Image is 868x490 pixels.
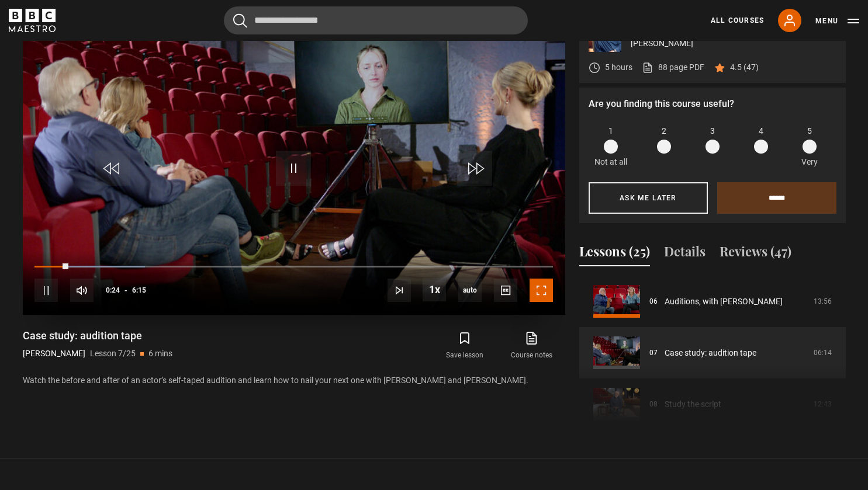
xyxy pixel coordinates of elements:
[106,280,120,301] span: 0:24
[224,6,528,34] input: Search
[664,242,706,266] button: Details
[431,329,498,363] button: Save lesson
[720,242,791,266] button: Reviews (47)
[589,182,708,214] button: Ask me later
[605,61,632,74] p: 5 hours
[148,347,172,360] p: 6 mins
[759,125,763,137] span: 4
[730,61,759,74] p: 4.5 (47)
[608,125,613,137] span: 1
[34,266,552,268] div: Progress Bar
[665,296,783,308] a: Auditions, with [PERSON_NAME]
[388,279,411,302] button: Next Lesson
[589,97,836,111] p: Are you finding this course useful?
[798,156,821,168] p: Very
[423,278,446,301] button: Playback Rate
[23,329,172,343] h1: Case study: audition tape
[9,9,56,32] svg: BBC Maestro
[70,279,94,302] button: Mute
[125,286,127,294] span: -
[23,10,565,315] video-js: Video Player
[642,61,704,74] a: 88 page PDF
[498,329,565,363] a: Course notes
[494,279,517,302] button: Captions
[711,15,764,26] a: All Courses
[90,347,136,360] p: Lesson 7/25
[662,125,666,137] span: 2
[665,347,756,359] a: Case study: audition tape
[23,347,85,360] p: [PERSON_NAME]
[34,279,58,302] button: Pause
[807,125,812,137] span: 5
[631,37,836,50] p: [PERSON_NAME]
[233,13,247,28] button: Submit the search query
[710,125,715,137] span: 3
[815,15,859,27] button: Toggle navigation
[23,374,565,387] p: Watch the before and after of an actor’s self-taped audition and learn how to nail your next one ...
[530,279,553,302] button: Fullscreen
[594,156,627,168] p: Not at all
[132,280,146,301] span: 6:15
[458,279,482,302] span: auto
[458,279,482,302] div: Current quality: 720p
[579,242,650,266] button: Lessons (25)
